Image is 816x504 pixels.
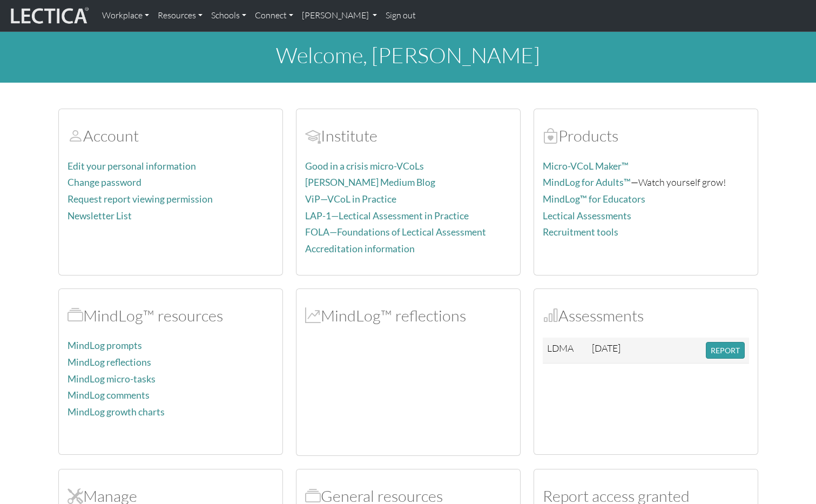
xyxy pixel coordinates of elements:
a: ViP—VCoL in Practice [305,193,396,205]
span: Account [305,126,321,145]
a: MindLog growth charts [68,406,165,418]
h2: MindLog™ resources [68,306,274,325]
span: Products [543,126,558,145]
button: REPORT [706,342,745,359]
a: MindLog comments [68,389,150,401]
a: Accreditation information [305,243,415,254]
h2: Institute [305,126,511,145]
a: MindLog prompts [68,340,142,351]
h2: MindLog™ reflections [305,306,511,325]
img: lecticalive [8,5,89,26]
a: Good in a crisis micro-VCoLs [305,160,424,172]
a: Newsletter List [68,210,132,221]
a: [PERSON_NAME] Medium Blog [305,177,435,188]
a: Lectical Assessments [543,210,631,221]
a: Change password [68,177,141,188]
a: Sign out [381,4,420,27]
a: Micro-VCoL Maker™ [543,160,629,172]
span: Account [68,126,83,145]
a: Resources [153,4,207,27]
a: Request report viewing permission [68,193,213,205]
a: Schools [207,4,251,27]
a: Connect [251,4,298,27]
a: MindLog™ for Educators [543,193,645,205]
h2: Assessments [543,306,749,325]
a: LAP-1—Lectical Assessment in Practice [305,210,469,221]
a: FOLA—Foundations of Lectical Assessment [305,226,486,238]
a: MindLog micro-tasks [68,373,156,385]
span: MindLog [305,306,321,325]
a: MindLog reflections [68,357,151,368]
span: Assessments [543,306,558,325]
a: Workplace [98,4,153,27]
span: MindLog™ resources [68,306,83,325]
a: [PERSON_NAME] [298,4,381,27]
h2: Account [68,126,274,145]
h2: Products [543,126,749,145]
a: Recruitment tools [543,226,618,238]
span: [DATE] [592,342,621,354]
a: Edit your personal information [68,160,196,172]
a: MindLog for Adults™ [543,177,631,188]
p: —Watch yourself grow! [543,174,749,190]
td: LDMA [543,338,588,364]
